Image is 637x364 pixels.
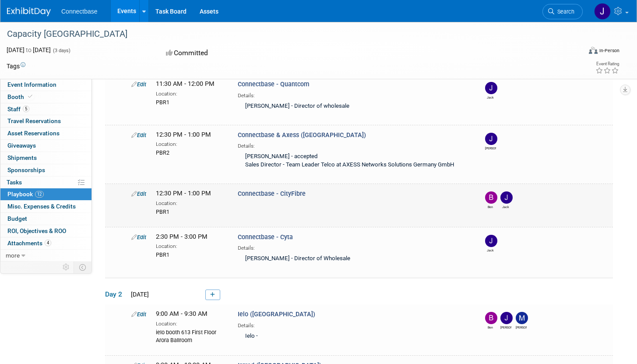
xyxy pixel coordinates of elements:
i: Booth reservation complete [28,94,32,99]
span: Day 2 [105,290,127,299]
a: Asset Reservations [0,127,92,139]
a: Edit [131,132,146,138]
div: Event Format [528,46,619,59]
span: 12:30 PM - 1:00 PM [156,190,211,197]
div: Details: [238,242,470,252]
span: Tasks [7,179,22,186]
span: Shipments [7,154,37,161]
span: Staff [7,106,29,113]
a: Budget [0,213,92,225]
a: Attachments4 [0,237,92,249]
span: 9:00 AM - 9:30 AM [156,310,208,318]
span: Asset Reservations [7,130,60,137]
div: Location: [156,319,225,328]
a: Staff5 [0,103,92,115]
span: Event Information [7,81,56,88]
span: Connectbase - Cyta [238,233,293,241]
span: Ielo ([GEOGRAPHIC_DATA]) [238,311,315,318]
div: PBR1 [156,207,225,216]
div: John Giblin [500,324,511,330]
a: Misc. Expenses & Credits [0,201,92,212]
div: Details: [238,140,470,150]
span: Booth [7,93,34,100]
div: Location: [156,89,225,98]
span: 12:30 PM - 1:00 PM [156,131,211,138]
span: Attachments [7,240,51,247]
img: Jack Davey [500,191,513,204]
a: Shipments [0,152,92,164]
span: Travel Reservations [7,117,61,124]
a: Edit [131,234,146,240]
div: [PERSON_NAME] - Director of Wholesale [238,252,470,266]
div: PBR2 [156,148,225,157]
span: 4 [45,240,51,246]
a: Travel Reservations [0,115,92,127]
a: Event Information [0,79,92,91]
div: Ben Edmond [485,204,496,209]
span: 5 [23,106,29,112]
a: more [0,250,92,262]
div: Jack Davey [500,204,511,209]
div: Location: [156,139,225,148]
span: 11:30 AM - 12:00 PM [156,80,215,88]
span: [DATE] [128,291,149,298]
span: Sponsorships [7,166,45,173]
div: Details: [238,89,470,99]
div: Committed [163,46,359,61]
span: Connectbase - Quantcom [238,81,310,88]
a: Edit [131,191,146,197]
div: In-Person [599,47,619,54]
div: Jack Davey [485,247,496,253]
span: Connectbase [61,8,98,15]
span: Connectbase & Axess ([GEOGRAPHIC_DATA]) [238,131,366,139]
span: Misc. Expenses & Credits [7,203,76,210]
td: Tags [7,62,25,71]
img: Ben Edmond [485,312,497,324]
a: Sponsorships [0,164,92,176]
img: Jack Davey [594,3,611,20]
td: Toggle Event Tabs [74,262,92,273]
a: Tasks [0,177,92,188]
a: Booth [0,91,92,103]
span: 12 [35,191,44,198]
span: Giveaways [7,142,36,149]
span: Search [554,8,574,15]
span: (3 days) [52,48,70,53]
div: John Giblin [485,145,496,151]
span: [DATE] [DATE] [7,46,51,53]
a: Edit [131,81,146,88]
span: Playbook [7,191,44,198]
div: Location: [156,241,225,250]
div: Ielo - [238,329,470,344]
a: Playbook12 [0,188,92,200]
div: PBR1 [156,98,225,106]
div: [PERSON_NAME] - accepted Sales Director - Team Leader Telco at AXESS Networks Solutions Germany GmbH [238,150,470,173]
img: John Giblin [485,133,497,145]
img: Jack Davey [485,235,497,247]
img: Format-Inperson.png [589,47,598,54]
span: 2:30 PM - 3:00 PM [156,233,208,240]
a: Edit [131,311,146,318]
td: Personalize Event Tab Strip [59,262,74,273]
span: ROI, Objectives & ROO [7,227,66,234]
span: Connectbase - CityFibre [238,190,306,198]
div: Ben Edmond [485,324,496,330]
a: Giveaways [0,140,92,152]
span: Budget [7,215,27,222]
div: PBR1 [156,250,225,259]
img: Mary Ann Rose [516,312,528,324]
div: Mary Ann Rose [516,324,527,330]
span: more [6,252,20,259]
a: Search [542,4,583,19]
img: John Giblin [500,312,513,324]
div: [PERSON_NAME] - Director of wholesale [238,99,470,114]
div: Jack Davey [485,94,496,100]
div: Event Rating [595,62,619,66]
div: Capacity [GEOGRAPHIC_DATA] [4,26,567,42]
div: Details: [238,319,470,329]
a: ROI, Objectives & ROO [0,225,92,237]
span: to [25,46,33,53]
img: ExhibitDay [7,7,51,16]
img: Jack Davey [485,82,497,94]
img: Ben Edmond [485,191,497,204]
